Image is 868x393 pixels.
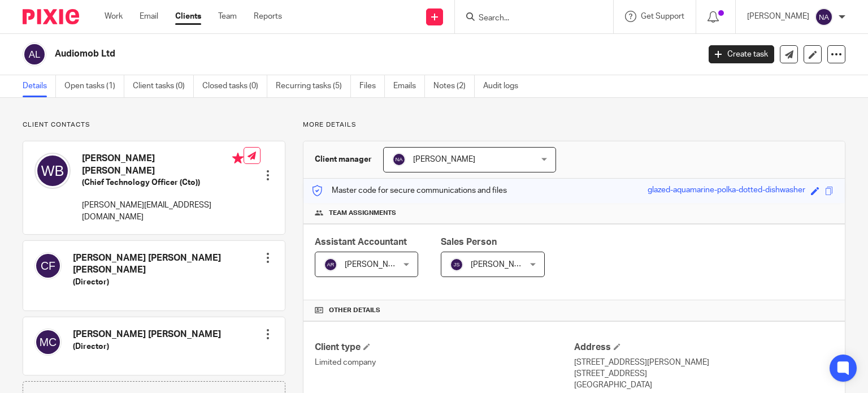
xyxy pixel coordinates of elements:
[175,11,201,22] a: Clients
[641,12,684,20] span: Get Support
[709,45,774,63] a: Create task
[747,11,809,22] p: [PERSON_NAME]
[312,185,507,196] p: Master code for secure communications and files
[483,75,527,97] a: Audit logs
[34,252,62,279] img: svg%3E
[471,261,533,269] span: [PERSON_NAME]
[218,11,237,22] a: Team
[478,14,579,24] input: Search
[254,11,282,22] a: Reports
[276,75,351,97] a: Recurring tasks (5)
[232,153,244,164] i: Primary
[815,8,833,26] img: svg%3E
[73,277,262,288] h5: (Director)
[315,342,574,353] h4: Client type
[55,48,565,60] h2: Audiomob Ltd
[23,120,285,129] p: Client contacts
[303,120,845,129] p: More details
[450,258,463,271] img: svg%3E
[34,329,62,356] img: svg%3E
[202,75,267,97] a: Closed tasks (0)
[324,258,337,271] img: svg%3E
[433,75,475,97] a: Notes (2)
[574,357,834,368] p: [STREET_ADDRESS][PERSON_NAME]
[329,306,380,315] span: Other details
[441,237,497,247] span: Sales Person
[64,75,124,97] a: Open tasks (1)
[82,177,244,188] h5: (Chief Technology Officer (Cto))
[574,368,834,379] p: [STREET_ADDRESS]
[23,42,46,66] img: svg%3E
[359,75,385,97] a: Files
[34,153,71,189] img: svg%3E
[315,357,574,368] p: Limited company
[140,11,158,22] a: Email
[392,153,406,166] img: svg%3E
[648,184,805,197] div: glazed-aquamarine-polka-dotted-dishwasher
[315,237,407,247] span: Assistant Accountant
[574,379,834,391] p: [GEOGRAPHIC_DATA]
[23,9,79,24] img: Pixie
[105,11,123,22] a: Work
[315,154,372,165] h3: Client manager
[329,209,396,218] span: Team assignments
[133,75,194,97] a: Client tasks (0)
[82,153,244,177] h4: [PERSON_NAME] [PERSON_NAME]
[574,342,834,353] h4: Address
[23,75,56,97] a: Details
[73,252,262,277] h4: [PERSON_NAME] [PERSON_NAME] [PERSON_NAME]
[345,261,407,269] span: [PERSON_NAME]
[393,75,425,97] a: Emails
[413,156,475,163] span: [PERSON_NAME]
[73,341,221,352] h5: (Director)
[82,200,244,223] p: [PERSON_NAME][EMAIL_ADDRESS][DOMAIN_NAME]
[73,329,221,340] h4: [PERSON_NAME] [PERSON_NAME]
